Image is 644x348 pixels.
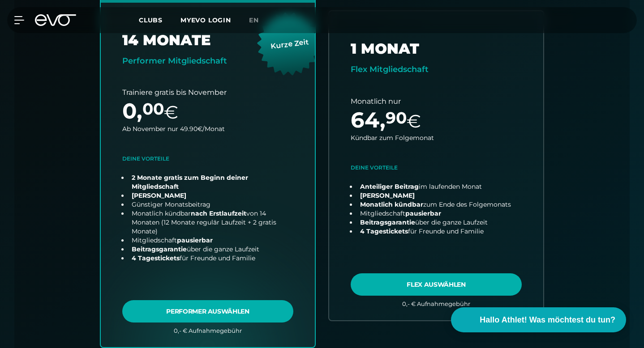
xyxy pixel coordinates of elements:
button: Hallo Athlet! Was möchtest du tun? [451,307,626,332]
a: Clubs [139,16,180,24]
a: choose plan [329,11,543,320]
span: en [249,16,259,24]
a: en [249,15,270,25]
a: MYEVO LOGIN [180,16,231,24]
span: Clubs [139,16,163,24]
span: Hallo Athlet! Was möchtest du tun? [480,314,615,326]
